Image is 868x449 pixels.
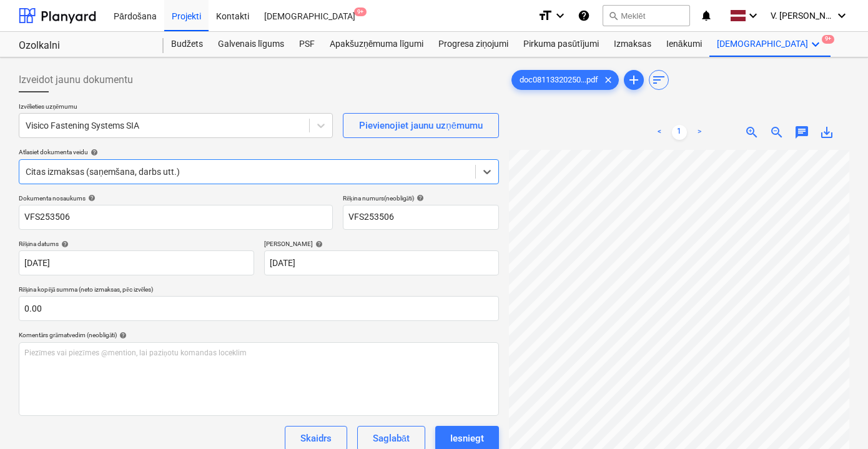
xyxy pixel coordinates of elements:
a: Ienākumi [659,32,709,57]
p: Izvēlieties uzņēmumu [19,102,333,113]
p: Rēķina kopējā summa (neto izmaksas, pēc izvēles) [19,285,499,296]
div: doc08113320250...pdf [511,70,619,90]
a: Next page [692,125,707,140]
div: Saglabāt [373,430,410,447]
a: Pirkuma pasūtījumi [516,32,606,57]
span: doc08113320250...pdf [512,76,606,85]
a: Progresa ziņojumi [431,32,516,57]
span: save_alt [819,125,834,140]
input: Dokumenta nosaukums [19,205,333,230]
button: Pievienojiet jaunu uzņēmumu [343,113,499,138]
a: Previous page [652,125,667,140]
input: Rēķina numurs [343,205,499,230]
span: add [626,72,641,87]
span: clear [601,72,616,87]
div: Rēķina datums [19,240,254,248]
span: Izveidot jaunu dokumentu [19,72,133,87]
input: Rēķina datums nav norādīts [19,250,254,275]
span: 9+ [354,7,367,16]
i: keyboard_arrow_down [808,37,823,52]
span: help [313,240,323,248]
span: help [414,194,424,202]
span: sort [651,72,666,87]
div: Rēķina numurs (neobligāti) [343,194,499,202]
div: Pievienojiet jaunu uzņēmumu [359,117,483,134]
div: Atlasiet dokumenta veidu [19,148,499,156]
a: Galvenais līgums [210,32,292,57]
span: help [86,194,96,202]
span: help [59,240,69,248]
a: Apakšuzņēmuma līgumi [322,32,431,57]
span: help [88,149,98,156]
div: [DEMOGRAPHIC_DATA] [709,32,831,57]
span: chat [794,125,809,140]
div: [PERSON_NAME] [264,240,500,248]
input: Rēķina kopējā summa (neto izmaksas, pēc izvēles) [19,296,499,321]
span: 9+ [822,35,834,44]
a: Page 1 is your current page [672,125,687,140]
span: help [117,332,127,339]
a: Izmaksas [606,32,659,57]
div: Komentārs grāmatvedim (neobligāti) [19,331,499,339]
div: Ozolkalni [19,39,149,52]
input: Izpildes datums nav norādīts [264,250,500,275]
a: Budžets [164,32,210,57]
div: Dokumenta nosaukums [19,194,333,202]
span: zoom_in [744,125,759,140]
div: Skaidrs [300,430,332,447]
span: zoom_out [769,125,784,140]
a: PSF [292,32,322,57]
div: Iesniegt [450,430,484,447]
